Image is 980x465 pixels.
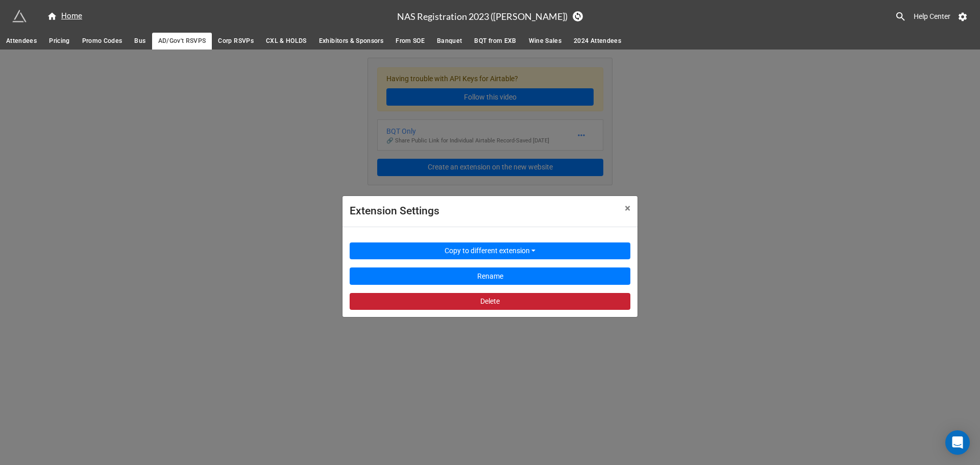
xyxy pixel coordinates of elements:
[47,10,82,22] div: Home
[397,12,568,21] h3: NAS Registration 2023 ([PERSON_NAME])
[906,7,958,26] a: Help Center
[350,203,602,219] div: Extension Settings
[319,36,383,46] span: Exhibitors & Sponsors
[474,36,516,46] span: BQT from EXB
[266,36,307,46] span: CXL & HOLDS
[158,36,206,46] span: AD/Gov't RSVPS
[625,202,630,214] span: ×
[573,11,583,21] a: Sync Base Structure
[12,9,27,23] img: miniextensions-icon.73ae0678.png
[437,36,462,46] span: Banquet
[396,36,425,46] span: From SOE
[49,36,69,46] span: Pricing
[134,36,145,46] span: Bus
[574,36,621,46] span: 2024 Attendees
[350,242,630,260] button: Copy to different extension
[350,293,630,310] button: Delete
[529,36,562,46] span: Wine Sales
[350,267,630,285] button: Rename
[945,430,970,455] div: Open Intercom Messenger
[6,36,37,46] span: Attendees
[82,36,122,46] span: Promo Codes
[218,36,254,46] span: Corp RSVPs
